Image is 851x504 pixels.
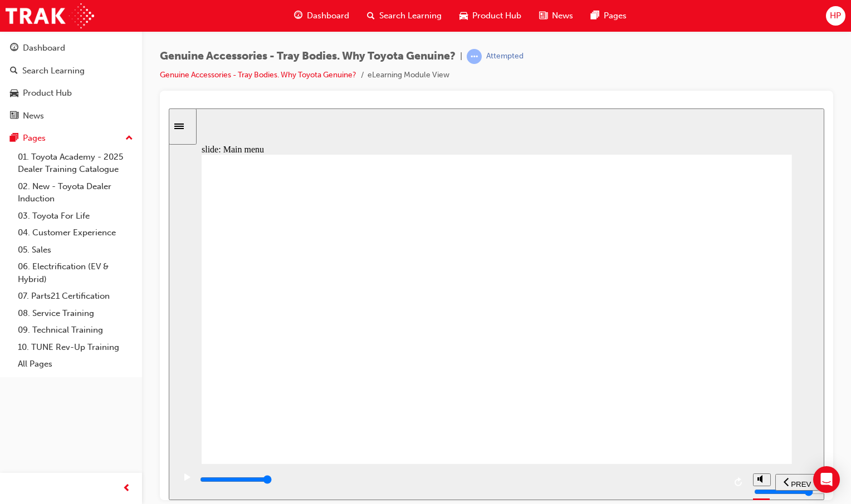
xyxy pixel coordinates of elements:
a: Genuine Accessories - Tray Bodies. Why Toyota Genuine? [160,70,356,80]
div: Product Hub [23,87,72,100]
span: Product Hub [472,9,521,22]
span: guage-icon [10,43,18,53]
span: prev-icon [123,482,131,496]
span: Search Learning [379,9,442,22]
div: playback controls [6,355,579,392]
span: car-icon [459,9,468,23]
nav: slide navigation [607,355,651,392]
a: pages-iconPages [582,4,635,27]
div: Search Learning [22,65,85,77]
a: search-iconSearch Learning [358,4,451,27]
a: guage-iconDashboard [285,4,358,27]
a: News [4,106,138,126]
span: Genuine Accessories - Tray Bodies. Why Toyota Genuine? [160,50,456,63]
button: previous [607,365,651,382]
div: Open Intercom Messenger [813,466,840,493]
span: PREV [622,372,642,380]
span: News [552,9,573,22]
input: volume [585,379,657,388]
a: 10. TUNE Rev-Up Training [13,339,138,356]
span: news-icon [10,111,18,121]
button: Pages [4,128,138,149]
a: 05. Sales [13,241,138,259]
div: Attempted [486,51,524,62]
a: news-iconNews [530,4,582,27]
input: slide progress [31,367,103,375]
img: Trak [6,3,94,28]
span: HP [830,9,841,22]
span: guage-icon [294,9,302,23]
a: 01. Toyota Academy - 2025 Dealer Training Catalogue [13,149,138,178]
a: car-iconProduct Hub [451,4,530,27]
div: News [23,110,44,122]
button: HP [826,6,845,26]
div: Pages [23,132,46,145]
button: volume [584,365,602,378]
a: 02. New - Toyota Dealer Induction [13,178,138,207]
button: replay [562,365,579,382]
span: search-icon [10,66,18,76]
span: learningRecordVerb_ATTEMPT-icon [467,49,482,64]
span: car-icon [10,88,18,98]
button: play/pause [6,364,25,383]
a: 06. Electrification (EV & Hybrid) [13,258,138,288]
a: 04. Customer Experience [13,224,138,241]
span: | [460,50,462,63]
span: Pages [604,9,627,22]
a: 08. Service Training [13,305,138,322]
div: Dashboard [23,42,65,55]
a: Search Learning [4,61,138,81]
button: DashboardSearch LearningProduct HubNews [4,36,138,128]
a: 09. Technical Training [13,322,138,339]
span: up-icon [125,131,133,146]
span: Dashboard [307,9,349,22]
span: pages-icon [10,134,18,144]
div: misc controls [584,355,601,392]
span: search-icon [367,9,375,23]
a: All Pages [13,355,138,373]
a: Product Hub [4,83,138,103]
span: news-icon [539,9,547,23]
span: pages-icon [591,9,599,23]
a: 03. Toyota For Life [13,207,138,225]
li: eLearning Module View [368,69,449,82]
a: Dashboard [4,38,138,58]
a: 07. Parts21 Certification [13,288,138,305]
